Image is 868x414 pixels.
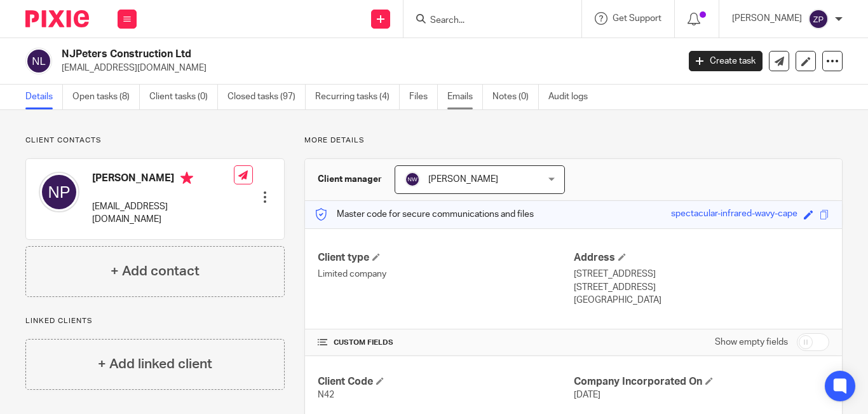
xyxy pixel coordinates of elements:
[574,268,829,280] p: [STREET_ADDRESS]
[447,85,483,109] a: Emails
[732,12,802,25] p: [PERSON_NAME]
[574,294,829,307] p: [GEOGRAPHIC_DATA]
[25,48,52,74] img: svg%3E
[72,85,140,109] a: Open tasks (8)
[111,261,200,281] h4: + Add contact
[409,85,438,109] a: Files
[671,207,797,222] div: spectacular-infrared-wavy-cape
[25,316,285,326] p: Linked clients
[318,390,334,399] span: N42
[227,85,306,109] a: Closed tasks (97)
[62,62,670,74] p: [EMAIL_ADDRESS][DOMAIN_NAME]
[428,175,498,184] span: [PERSON_NAME]
[318,268,573,280] p: Limited company
[315,208,534,221] p: Master code for secure communications and files
[304,135,843,146] p: More details
[318,251,573,265] h4: Client type
[715,336,788,348] label: Show empty fields
[548,85,597,109] a: Audit logs
[25,85,63,109] a: Details
[318,173,382,186] h3: Client manager
[318,375,573,389] h4: Client Code
[574,281,829,294] p: [STREET_ADDRESS]
[149,85,218,109] a: Client tasks (0)
[92,172,234,188] h4: [PERSON_NAME]
[574,375,829,389] h4: Company Incorporated On
[405,172,420,187] img: svg%3E
[808,9,829,29] img: svg%3E
[574,251,829,265] h4: Address
[574,390,600,399] span: [DATE]
[315,85,400,109] a: Recurring tasks (4)
[25,135,285,146] p: Client contacts
[25,10,89,27] img: Pixie
[98,354,212,374] h4: + Add linked client
[92,200,234,226] p: [EMAIL_ADDRESS][DOMAIN_NAME]
[318,338,573,348] h4: CUSTOM FIELDS
[429,15,543,27] input: Search
[62,48,548,61] h2: NJPeters Construction Ltd
[613,14,661,23] span: Get Support
[492,85,539,109] a: Notes (0)
[689,51,763,71] a: Create task
[39,172,79,212] img: svg%3E
[180,172,193,184] i: Primary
